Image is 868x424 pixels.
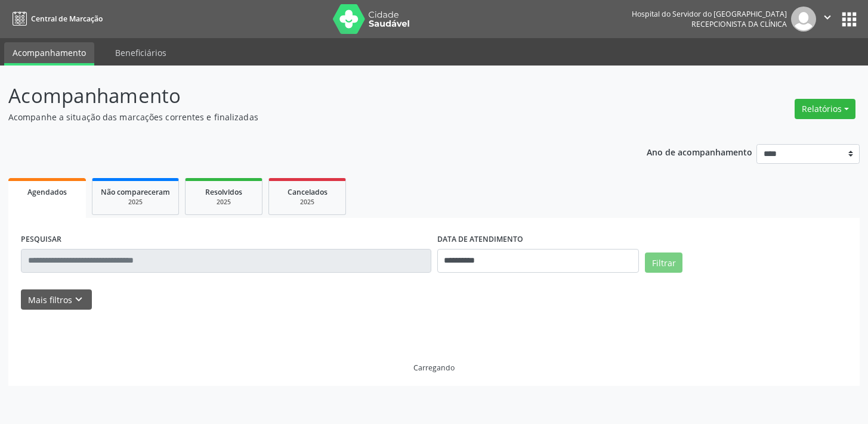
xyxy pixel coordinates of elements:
[413,363,455,373] div: Carregando
[791,7,816,32] img: img
[8,9,103,29] a: Central de Marcação
[821,11,834,24] i: 
[4,42,94,66] a: Acompanhamento
[72,293,85,306] i: keyboard_arrow_down
[8,111,604,123] p: Acompanhe a situação das marcações correntes e finalizadas
[21,230,61,249] label: PESQUISAR
[205,187,242,197] span: Resolvidos
[31,14,103,24] span: Central de Marcação
[27,187,67,197] span: Agendados
[101,187,170,197] span: Não compareceram
[101,198,170,207] div: 2025
[645,252,682,273] button: Filtrar
[647,144,752,159] p: Ano de acompanhamento
[277,198,337,207] div: 2025
[21,289,92,310] button: Mais filtroskeyboard_arrow_down
[8,81,604,111] p: Acompanhamento
[107,42,175,63] a: Beneficiários
[839,9,860,30] button: apps
[795,99,855,119] button: Relatórios
[816,7,839,32] button: 
[691,19,787,29] span: Recepcionista da clínica
[194,198,254,207] div: 2025
[632,9,787,19] div: Hospital do Servidor do [GEOGRAPHIC_DATA]
[288,187,328,197] span: Cancelados
[437,230,523,249] label: DATA DE ATENDIMENTO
